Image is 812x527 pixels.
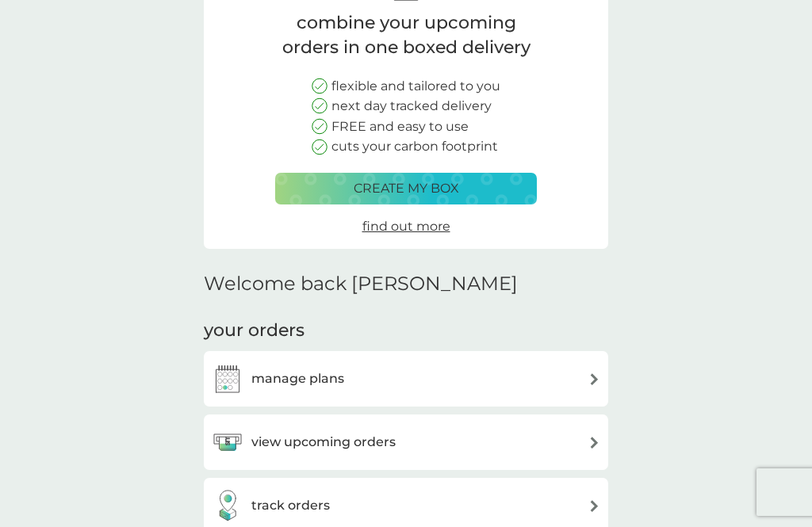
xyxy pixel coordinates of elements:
[588,500,600,512] img: arrow right
[588,437,600,449] img: arrow right
[251,495,330,516] h3: track orders
[331,116,469,137] p: FREE and easy to use
[331,76,500,97] p: flexible and tailored to you
[275,173,537,204] button: create my box
[362,216,450,237] a: find out more
[331,136,498,157] p: cuts your carbon footprint
[362,219,450,234] span: find out more
[251,432,396,453] h3: view upcoming orders
[204,319,304,343] h3: your orders
[275,11,537,60] p: combine your upcoming orders in one boxed delivery
[204,273,518,296] h2: Welcome back [PERSON_NAME]
[251,369,344,389] h3: manage plans
[331,96,492,116] p: next day tracked delivery
[354,178,459,199] p: create my box
[588,373,600,385] img: arrow right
